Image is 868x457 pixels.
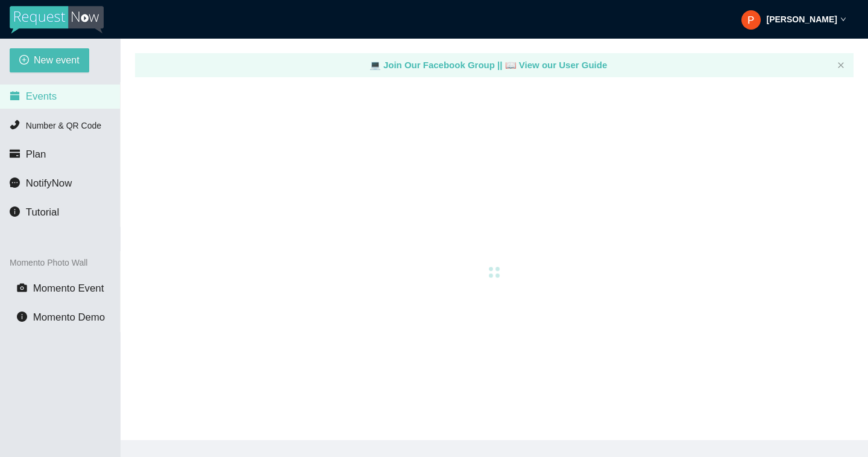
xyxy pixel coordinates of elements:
[17,283,27,293] span: camera
[505,60,517,70] span: laptop
[19,55,29,66] span: plus-circle
[837,62,844,69] span: close
[10,6,104,34] img: RequestNow
[26,177,72,189] span: NotifyNow
[370,60,505,70] a: laptop Join Our Facebook Group ||
[10,48,89,72] button: plus-circleNew event
[26,91,57,102] span: Events
[10,206,20,217] span: info-circle
[17,312,27,322] span: info-circle
[837,62,844,69] button: close
[26,121,101,130] span: Number & QR Code
[767,14,837,24] strong: [PERSON_NAME]
[26,206,59,218] span: Tutorial
[34,53,80,68] span: New event
[10,120,20,130] span: phone
[10,149,20,159] span: credit-card
[10,177,20,188] span: message
[33,312,105,323] span: Momento Demo
[26,149,46,160] span: Plan
[840,16,846,22] span: down
[741,10,761,30] img: ACg8ocIkV3obejXuES5O6g5JsUvCPhIiOvYVX1zxgoWlnpvfOVui9Q=s96-c
[505,60,608,70] a: laptop View our User Guide
[370,60,381,70] span: laptop
[10,91,20,101] span: calendar
[33,283,104,294] span: Momento Event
